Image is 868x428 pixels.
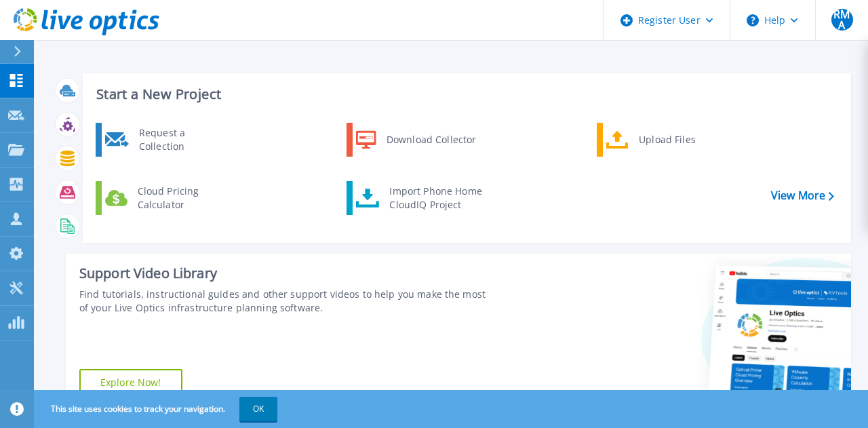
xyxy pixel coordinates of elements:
span: RMA [831,9,853,31]
div: Cloud Pricing Calculator [131,184,231,212]
a: View More [771,189,834,202]
a: Request a Collection [96,123,235,157]
div: Download Collector [380,126,482,153]
div: Request a Collection [132,126,231,153]
div: Upload Files [632,126,732,153]
h3: Start a New Project [96,87,833,102]
a: Download Collector [347,123,486,157]
div: Import Phone Home CloudIQ Project [382,184,488,212]
a: Explore Now! [79,369,182,396]
div: Find tutorials, instructional guides and other support videos to help you make the most of your L... [79,288,488,315]
a: Cloud Pricing Calculator [96,181,235,215]
a: Upload Files [597,123,736,157]
span: This site uses cookies to track your navigation. [37,397,277,421]
button: OK [239,397,277,421]
div: Support Video Library [79,265,488,282]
